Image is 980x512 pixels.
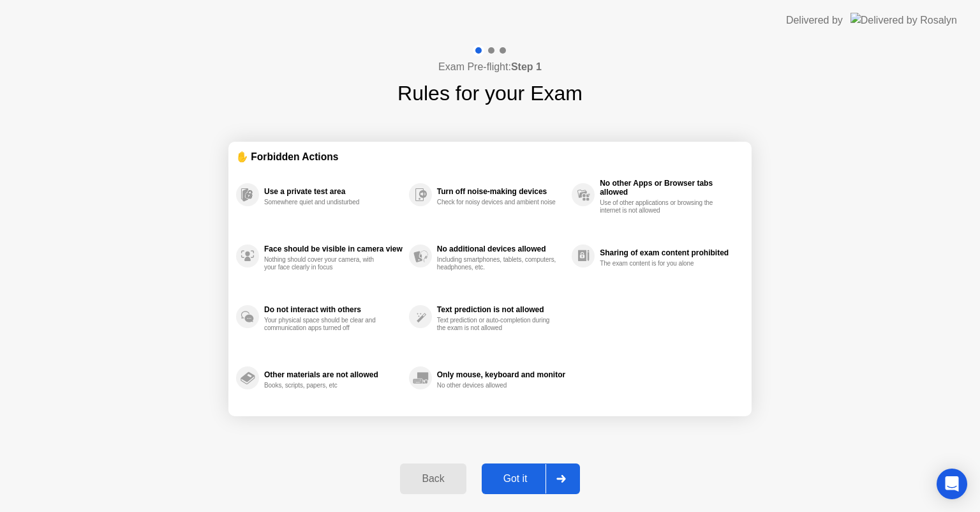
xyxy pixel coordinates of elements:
[511,61,542,72] b: Step 1
[264,199,385,206] div: Somewhere quiet and undisturbed
[600,179,738,197] div: No other Apps or Browser tabs allowed
[264,187,403,196] div: Use a private test area
[437,370,565,379] div: Only mouse, keyboard and monitor
[404,473,462,485] div: Back
[397,78,583,109] h1: Rules for your Exam
[600,199,720,215] div: Use of other applications or browsing the internet is not allowed
[264,317,385,332] div: Your physical space should be clear and communication apps turned off
[236,149,744,164] div: ✋ Forbidden Actions
[600,248,738,257] div: Sharing of exam content prohibited
[264,305,403,314] div: Do not interact with others
[850,13,957,27] img: Delivered by Rosalyn
[937,469,967,499] div: Open Intercom Messenger
[600,260,720,267] div: The exam content is for you alone
[437,256,558,271] div: Including smartphones, tablets, computers, headphones, etc.
[264,370,403,379] div: Other materials are not allowed
[486,473,546,485] div: Got it
[437,382,558,389] div: No other devices allowed
[400,463,466,494] button: Back
[264,382,385,389] div: Books, scripts, papers, etc
[437,245,565,253] div: No additional devices allowed
[437,305,565,314] div: Text prediction is not allowed
[438,59,542,75] h4: Exam Pre-flight:
[437,187,565,196] div: Turn off noise-making devices
[264,245,403,253] div: Face should be visible in camera view
[437,317,558,332] div: Text prediction or auto-completion during the exam is not allowed
[264,256,385,271] div: Nothing should cover your camera, with your face clearly in focus
[482,463,580,494] button: Got it
[437,199,558,206] div: Check for noisy devices and ambient noise
[786,13,843,28] div: Delivered by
